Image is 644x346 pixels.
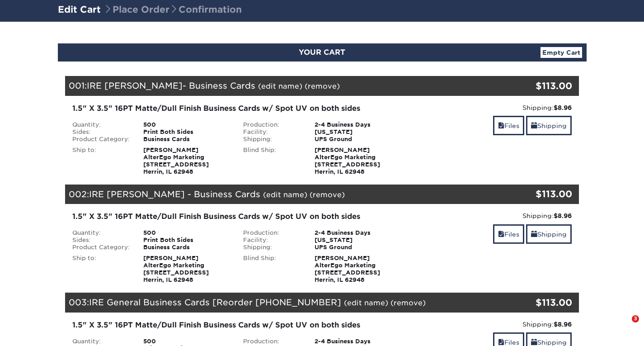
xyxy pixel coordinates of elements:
strong: [PERSON_NAME] AlterEgo Marketing [STREET_ADDRESS] Herrin, IL 62948 [315,147,380,175]
a: (edit name) [258,82,302,90]
div: Product Category: [66,136,137,143]
a: Files [493,116,524,135]
div: UPS Ground [308,244,408,251]
a: (edit name) [344,299,388,307]
div: [US_STATE] [308,128,408,136]
div: Production: [236,121,308,128]
div: [US_STATE] [308,237,408,244]
span: shipping [531,231,537,238]
div: UPS Ground [308,136,408,143]
div: Quantity: [66,229,137,237]
a: (remove) [305,82,340,90]
div: Business Cards [136,136,236,143]
span: Place Order Confirmation [103,4,242,15]
div: 500 [136,229,236,237]
div: Blind Ship: [236,255,308,284]
div: $113.00 [494,296,573,309]
div: Production: [236,229,308,237]
span: YOUR CART [299,48,345,57]
div: 500 [136,121,236,128]
div: 001: [65,76,494,96]
div: Sides: [66,128,137,136]
div: Blind Ship: [236,147,308,175]
div: 003: [65,293,494,313]
div: Production: [236,338,308,345]
div: 1.5" X 3.5" 16PT Matte/Dull Finish Business Cards w/ Spot UV on both sides [72,320,401,331]
strong: [PERSON_NAME] AlterEgo Marketing [STREET_ADDRESS] Herrin, IL 62948 [143,255,209,283]
div: Product Category: [66,244,137,251]
div: Print Both Sides [136,237,236,244]
strong: $8.96 [554,321,572,328]
span: IRE [PERSON_NAME]- Business Cards [87,81,255,90]
a: Files [493,224,524,244]
div: 2-4 Business Days [308,121,408,128]
span: shipping [531,339,537,346]
div: $113.00 [494,79,573,93]
a: (edit name) [263,190,307,199]
div: 2-4 Business Days [308,229,408,237]
strong: [PERSON_NAME] AlterEgo Marketing [STREET_ADDRESS] Herrin, IL 62948 [315,255,380,283]
span: 3 [632,315,639,322]
div: Shipping: [414,103,572,112]
div: Quantity: [66,338,137,345]
span: files [498,122,504,129]
a: Edit Cart [58,4,101,15]
div: 1.5" X 3.5" 16PT Matte/Dull Finish Business Cards w/ Spot UV on both sides [72,103,401,114]
div: 002: [65,185,494,204]
strong: $8.96 [554,212,572,219]
div: 2-4 Business Days [308,338,408,345]
div: Quantity: [66,121,137,128]
div: Facility: [236,128,308,136]
span: IRE [PERSON_NAME] - Business Cards [89,189,260,199]
strong: [PERSON_NAME] AlterEgo Marketing [STREET_ADDRESS] Herrin, IL 62948 [143,147,209,175]
div: Ship to: [66,147,137,175]
span: files [498,231,504,238]
a: (remove) [310,190,345,199]
div: Shipping: [414,211,572,220]
div: Facility: [236,237,308,244]
iframe: Intercom live chat [613,315,635,337]
div: 1.5" X 3.5" 16PT Matte/Dull Finish Business Cards w/ Spot UV on both sides [72,211,401,222]
a: (remove) [390,299,426,307]
span: shipping [531,122,537,129]
div: Sides: [66,237,137,244]
div: Business Cards [136,244,236,251]
strong: $8.96 [554,104,572,111]
div: Shipping: [414,320,572,329]
a: Empty Cart [541,47,582,58]
div: Shipping: [236,244,308,251]
div: 500 [136,338,236,345]
a: Shipping [526,116,572,135]
div: Ship to: [66,255,137,284]
span: IRE General Business Cards [Reorder [PHONE_NUMBER] [89,297,341,307]
div: Shipping: [236,136,308,143]
a: Shipping [526,224,572,244]
div: Print Both Sides [136,128,236,136]
div: $113.00 [494,187,573,201]
span: files [498,339,504,346]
